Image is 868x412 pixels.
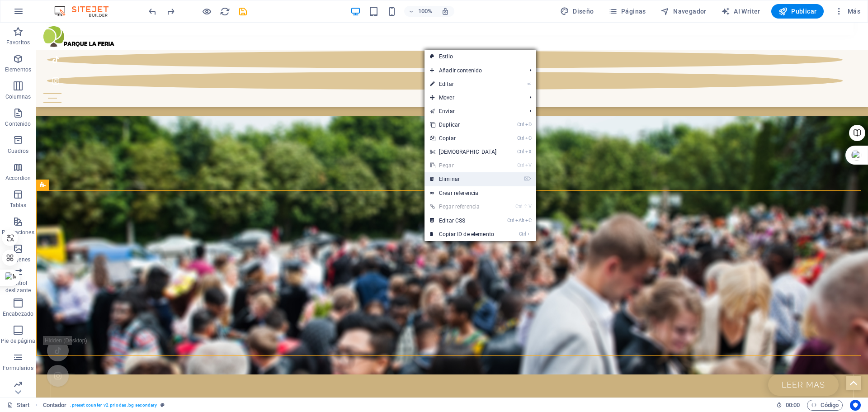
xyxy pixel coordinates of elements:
a: Estilo [425,50,536,63]
p: Pie de página [1,337,35,345]
i: Ctrl [507,218,514,223]
button: save [237,6,248,17]
p: Cuadros [8,147,29,155]
i: ⌦ [524,176,531,182]
i: Ctrl [517,162,524,168]
span: 00 00 [786,400,800,411]
button: AI Writer [717,4,764,19]
a: CtrlDDuplicar [425,118,502,132]
a: Haz clic para cancelar la selección y doble clic para abrir páginas [7,400,30,411]
button: Diseño [557,4,598,19]
span: Navegador [660,7,707,16]
i: I [527,231,532,237]
p: Elementos [5,66,31,73]
nav: breadcrumb [43,400,165,411]
i: Ctrl [519,231,526,237]
i: Rehacer: Eliminar elementos (Ctrl+Y, ⌘+Y) [165,6,176,17]
i: Deshacer: Eliminar Texto (Ctrl+Z) [147,6,158,17]
a: CtrlVPegar [425,159,502,172]
p: Tablas [10,202,27,209]
i: Volver a cargar página [220,6,230,17]
p: Columnas [5,93,31,100]
span: Más [835,7,860,16]
h6: Tiempo de la sesión [776,400,800,411]
button: Haz clic para salir del modo de previsualización y seguir editando [201,6,212,17]
span: Publicar [778,7,817,16]
span: AI Writer [721,7,760,16]
i: Alt [515,218,524,223]
i: C [525,218,532,223]
a: CtrlICopiar ID de elemento [425,227,502,241]
span: Haz clic para seleccionar y doble clic para editar [43,400,67,411]
button: undo [147,6,158,17]
a: CtrlAltCEditar CSS [425,214,502,227]
p: Favoritos [6,39,30,46]
a: Ctrl⇧VPegar referencia [425,200,502,213]
i: Ctrl [517,122,524,128]
i: Ctrl [517,149,524,155]
span: Mover [425,91,523,104]
a: CtrlX[DEMOGRAPHIC_DATA] [425,145,502,159]
span: : [792,402,793,408]
span: Diseño [560,7,594,16]
button: Páginas [605,4,650,19]
p: Imágenes [6,256,30,263]
i: Al redimensionar, ajustar el nivel de zoom automáticamente para ajustarse al dispositivo elegido. [441,7,449,15]
span: . preset-counter-v2-priodas .bg-secondary [70,400,157,411]
i: D [525,122,532,128]
button: reload [219,6,230,17]
i: C [525,135,532,141]
i: V [528,204,531,209]
a: ⌦Eliminar [425,172,502,186]
p: Formularios [3,365,33,372]
i: Ctrl [515,204,523,209]
div: Diseño (Ctrl+Alt+Y) [557,4,598,19]
a: Crear referencia [425,186,536,200]
button: Publicar [771,4,824,19]
i: Guardar (Ctrl+S) [238,6,248,17]
button: Más [831,4,864,19]
p: Encabezado [3,310,33,317]
p: Contenido [5,120,31,128]
h6: 100% [418,6,432,17]
img: Editor Logo [52,6,120,17]
a: CtrlCCopiar [425,132,502,145]
span: Añadir contenido [425,64,523,77]
i: Este elemento es un preajuste personalizable [160,403,165,407]
button: Código [807,400,843,411]
a: ⏎Editar [425,77,502,91]
span: Páginas [609,7,646,16]
button: redo [165,6,176,17]
a: Enviar [425,104,523,118]
button: 100% [404,6,436,17]
i: V [525,162,532,168]
i: X [525,149,532,155]
button: Usercentrics [850,400,861,411]
p: Prestaciones [2,229,34,236]
p: Accordion [5,175,31,182]
i: ⇧ [524,204,528,209]
button: Navegador [657,4,710,19]
span: Código [811,400,839,411]
i: Ctrl [517,135,524,141]
i: ⏎ [527,81,531,87]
